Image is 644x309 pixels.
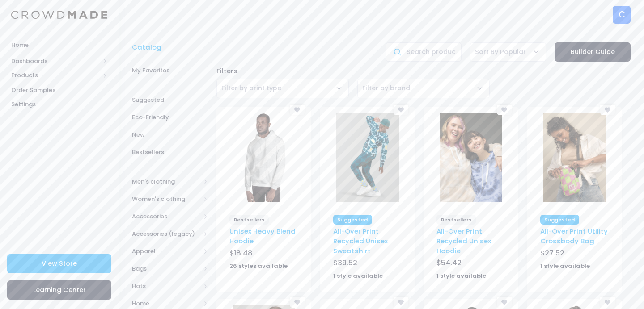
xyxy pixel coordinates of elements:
strong: 1 style available [333,271,383,280]
span: Settings [11,100,107,109]
span: View Store [42,259,77,268]
span: Home [11,41,107,50]
span: Suggested [132,96,208,104]
span: Sort By Popular [475,47,526,57]
span: New [132,130,208,139]
div: C [613,6,631,24]
span: 54.42 [441,258,462,268]
span: Dashboards [11,57,100,66]
span: 39.52 [338,258,357,268]
span: Filter by brand [357,79,490,98]
span: Sort By Popular [470,42,546,62]
a: Unisex Heavy Blend Hoodie [229,226,296,246]
span: Bestsellers [229,215,269,225]
a: All-Over Print Recycled Unisex Sweatshirt [333,226,388,256]
span: Filter by brand [362,84,410,93]
a: Suggested [132,91,208,109]
a: New [132,126,208,143]
a: Catalog [132,42,166,52]
div: $ [540,248,609,260]
span: 18.48 [234,248,253,258]
div: $ [436,258,505,270]
div: Filters [212,66,635,76]
span: Bags [132,264,200,273]
div: $ [333,258,402,270]
a: All-Over Print Recycled Unisex Hoodie [436,226,491,256]
span: Filter by brand [362,84,410,92]
span: Suggested [540,215,579,225]
span: Filter by print type [221,84,281,93]
strong: 26 styles available [229,262,288,270]
img: Logo [11,11,107,19]
span: Eco-Friendly [132,113,208,122]
span: Order Samples [11,86,107,95]
input: Search products [386,42,462,62]
span: Products [11,71,100,80]
strong: 1 style available [436,271,486,280]
span: Bestsellers [132,148,208,157]
a: Builder Guide [555,42,631,62]
span: Learning Center [33,285,86,294]
a: Learning Center [7,280,111,300]
span: Filter by print type [221,84,281,92]
span: Bestsellers [436,215,476,225]
a: View Store [7,254,111,273]
span: 27.52 [545,248,564,258]
a: All-Over Print Utility Crossbody Bag [540,226,608,246]
span: Women's clothing [132,195,200,204]
span: Men's clothing [132,177,200,186]
span: Home [132,299,200,308]
span: Suggested [333,215,372,225]
strong: 1 style available [540,262,590,270]
a: Bestsellers [132,143,208,161]
span: Filter by print type [216,79,349,98]
span: Accessories [132,212,200,221]
span: Hats [132,282,200,291]
a: Eco-Friendly [132,109,208,126]
span: Accessories (legacy) [132,230,200,238]
span: My Favorites [132,66,208,75]
a: My Favorites [132,62,208,79]
span: Apparel [132,247,200,256]
div: $ [229,248,298,260]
